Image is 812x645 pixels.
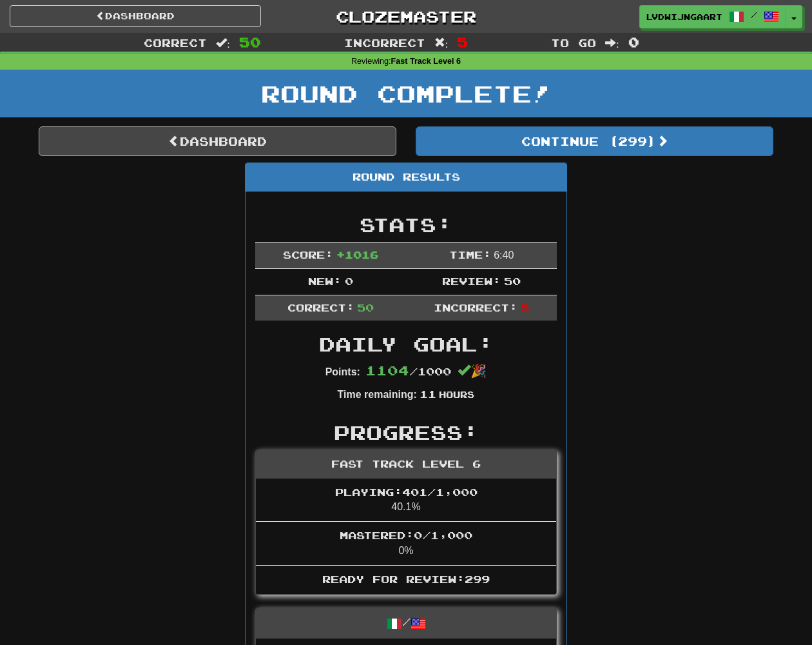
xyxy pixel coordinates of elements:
h1: Round Complete! [5,81,807,106]
span: Correct [144,36,207,49]
span: Ready for Review: 299 [322,573,490,585]
h2: Stats: [255,214,557,235]
h2: Daily Goal: [255,333,557,355]
span: 0 [628,34,639,50]
span: Review: [442,275,501,287]
a: lvdwijngaart / [639,5,786,28]
span: Correct: [287,301,354,313]
span: + 1016 [336,248,378,261]
span: Score: [283,248,333,261]
span: Incorrect: [434,301,517,313]
strong: Time remaining: [338,389,417,400]
span: 6 : 40 [494,250,514,261]
span: : [434,37,449,48]
span: 50 [357,301,374,313]
span: New: [308,275,342,287]
span: 11 [420,388,436,400]
li: 40.1% [256,479,556,522]
span: 5 [457,34,468,50]
span: : [216,37,230,48]
span: Playing: 401 / 1,000 [335,486,478,498]
span: / 1000 [365,365,451,377]
span: Incorrect [344,36,425,49]
span: lvdwijngaart [646,11,722,23]
strong: Points: [325,366,360,377]
span: / [751,10,757,19]
div: Fast Track Level 6 [256,450,556,479]
span: Time: [449,248,491,261]
a: Dashboard [10,5,261,27]
div: Round Results [246,163,566,192]
h2: Progress: [255,422,557,443]
strong: Fast Track Level 6 [391,57,461,66]
a: Clozemaster [280,5,532,28]
a: Dashboard [39,126,396,156]
span: 0 [345,275,353,287]
span: 50 [504,275,521,287]
span: Mastered: 0 / 1,000 [340,529,472,541]
small: Hours [439,389,474,400]
span: 🎉 [458,364,487,378]
div: / [256,608,556,639]
span: 5 [521,301,529,313]
span: 1104 [365,362,409,378]
span: 50 [239,34,261,50]
span: To go [551,36,596,49]
span: : [605,37,619,48]
li: 0% [256,521,556,566]
button: Continue (299) [416,126,773,156]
